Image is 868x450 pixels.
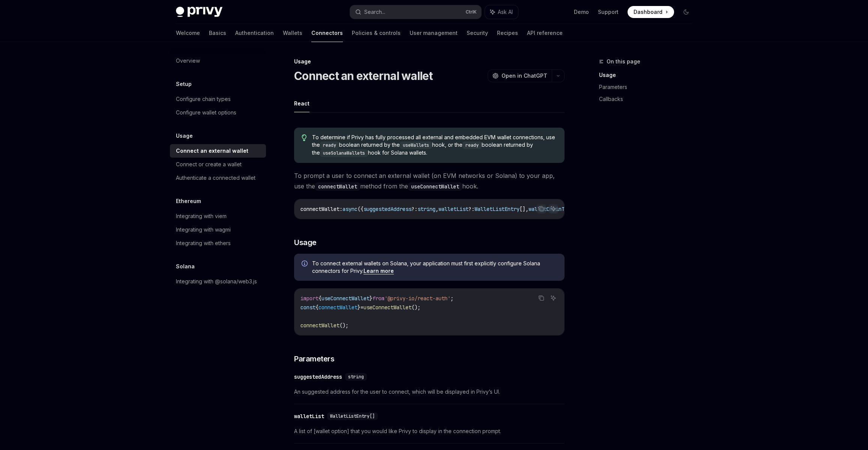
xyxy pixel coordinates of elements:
a: Demo [574,8,589,16]
span: Parameters [294,354,334,364]
h1: Connect an external wallet [294,69,433,83]
div: Authenticate a connected wallet [176,173,255,182]
span: async [342,206,357,212]
button: Search...CtrlK [350,5,481,19]
span: const [300,304,315,311]
span: string [417,206,436,212]
span: from [372,295,384,302]
a: Integrating with viem [170,209,266,223]
a: Wallets [283,24,302,42]
a: Recipes [497,24,518,42]
img: dark logo [176,7,222,17]
span: ?: [469,206,475,212]
span: Dashboard [634,8,662,16]
a: Integrating with wagmi [170,223,266,236]
span: { [315,304,318,311]
div: Overview [176,56,200,65]
span: useConnectWallet [321,295,369,302]
button: Copy the contents from the code block [536,293,546,303]
code: ready [463,141,482,149]
span: walletList [439,206,469,212]
h5: Solana [176,262,195,271]
div: Configure wallet options [176,108,236,117]
a: Connectors [311,24,343,42]
span: = [360,304,363,311]
div: Integrating with wagmi [176,225,231,234]
span: To connect external wallets on Solana, your application must first explicitly configure Solana co... [312,260,557,275]
a: Learn more [363,268,394,274]
h5: Usage [176,131,193,140]
span: Open in ChatGPT [502,72,547,80]
span: suggestedAddress [363,206,411,212]
span: '@privy-io/react-auth' [384,295,451,302]
a: Parameters [599,81,698,93]
code: useWallets [400,141,432,149]
span: string [348,374,364,380]
span: ?: [411,206,417,212]
button: Ask AI [548,204,558,214]
span: Usage [294,237,317,248]
a: Integrating with @solana/web3.js [170,275,266,288]
button: Open in ChatGPT [488,69,552,82]
span: walletChainType [529,206,574,212]
span: connectWallet [300,206,339,212]
a: Integrating with ethers [170,236,266,250]
h5: Setup [176,80,192,89]
div: Integrating with ethers [176,239,231,248]
svg: Info [302,260,309,268]
a: Dashboard [628,6,674,18]
a: Connect or create a wallet [170,158,266,171]
a: Authenticate a connected wallet [170,171,266,185]
span: WalletListEntry[] [330,413,375,419]
code: useSolanaWallets [320,149,368,157]
span: To prompt a user to connect an external wallet (on EVM networks or Solana) to your app, use the m... [294,170,565,191]
div: Search... [364,8,385,17]
span: { [318,295,321,302]
div: Integrating with viem [176,212,227,221]
div: walletList [294,412,324,420]
code: ready [320,141,339,149]
span: import [300,295,318,302]
span: A list of [wallet option] that you would like Privy to display in the connection prompt. [294,427,565,436]
div: suggestedAddress [294,373,342,381]
span: useConnectWallet [363,304,411,311]
span: : [339,206,342,212]
button: Copy the contents from the code block [536,204,546,214]
a: Support [598,8,619,16]
div: Configure chain types [176,95,231,104]
span: ; [451,295,454,302]
button: Ask AI [548,293,558,303]
code: connectWallet [315,182,360,191]
div: Usage [294,58,565,65]
span: [], [520,206,529,212]
span: , [436,206,439,212]
svg: Tip [302,134,307,141]
a: User management [410,24,458,42]
span: connectWallet [318,304,357,311]
span: } [369,295,372,302]
a: Usage [599,69,698,81]
a: Callbacks [599,93,698,105]
span: } [357,304,360,311]
span: (); [339,322,348,329]
a: Welcome [176,24,200,42]
a: Connect an external wallet [170,144,266,158]
div: Connect an external wallet [176,146,248,155]
span: Ctrl K [466,9,477,15]
a: Configure wallet options [170,106,266,119]
span: WalletListEntry [475,206,520,212]
a: Overview [170,54,266,68]
div: Integrating with @solana/web3.js [176,277,257,286]
a: API reference [527,24,563,42]
h5: Ethereum [176,197,201,206]
button: Toggle dark mode [680,6,692,18]
span: connectWallet [300,322,339,329]
span: (); [411,304,420,311]
button: React [294,95,309,112]
span: ({ [357,206,363,212]
div: Connect or create a wallet [176,160,242,169]
a: Authentication [235,24,274,42]
a: Basics [209,24,226,42]
span: An suggested address for the user to connect, which will be displayed in Privy’s UI. [294,387,565,396]
a: Configure chain types [170,92,266,106]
